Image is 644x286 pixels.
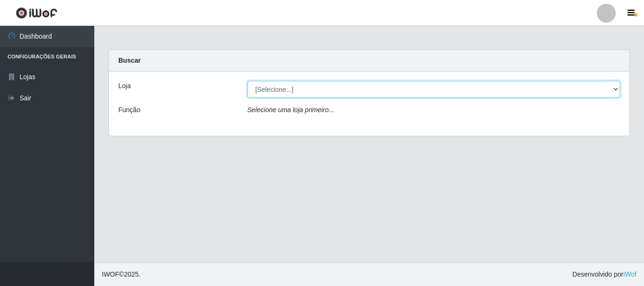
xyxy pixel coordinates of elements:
[623,270,636,278] a: iWof
[118,105,140,115] label: Função
[118,57,140,64] strong: Buscar
[102,270,140,279] span: © 2025 .
[102,270,119,278] span: IWOF
[572,270,636,279] span: Desenvolvido por
[248,106,334,114] i: Selecione uma loja primeiro...
[118,81,131,91] label: Loja
[16,7,58,19] img: CoreUI Logo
